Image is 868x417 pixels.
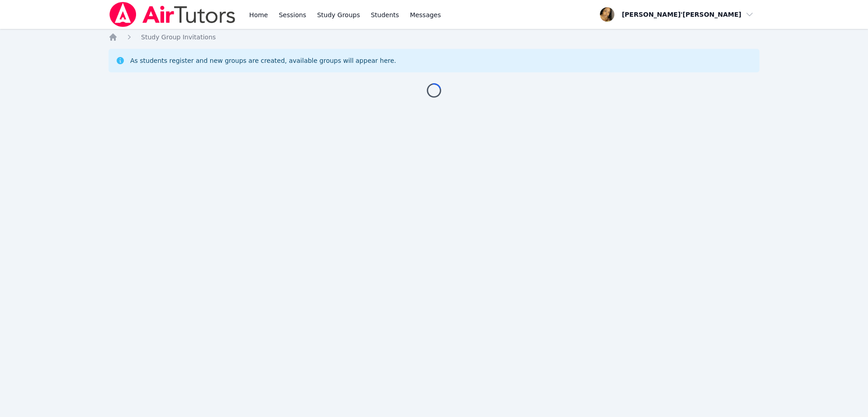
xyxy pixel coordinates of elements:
span: Messages [410,10,441,19]
a: Study Group Invitations [141,33,216,42]
img: Air Tutors [108,2,236,27]
div: As students register and new groups are created, available groups will appear here. [130,56,396,65]
nav: Breadcrumb [108,33,759,42]
span: Study Group Invitations [141,33,216,41]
